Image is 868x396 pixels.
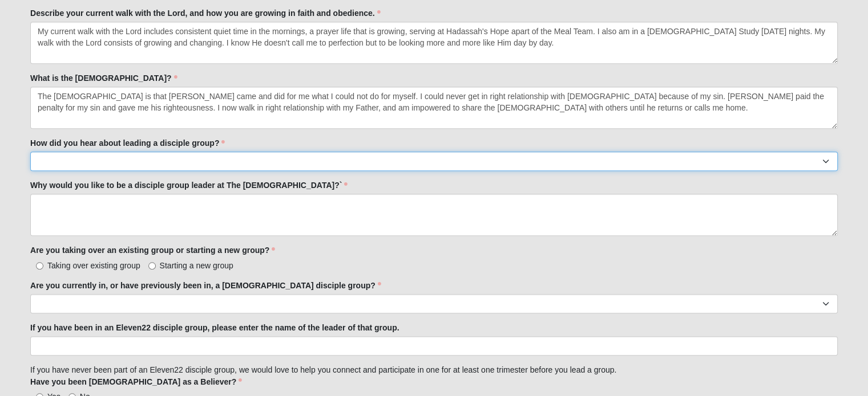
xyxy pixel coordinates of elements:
[148,262,156,270] input: Starting a new group
[30,72,177,84] label: What is the [DEMOGRAPHIC_DATA]?
[47,261,140,270] span: Taking over existing group
[30,137,225,149] label: How did you hear about leading a disciple group?
[30,322,399,333] label: If you have been in an Eleven22 disciple group, please enter the name of the leader of that group.
[160,261,233,270] span: Starting a new group
[30,7,381,19] label: Describe your current walk with the Lord, and how you are growing in faith and obedience.
[36,262,43,270] input: Taking over existing group
[30,376,242,387] label: Have you been [DEMOGRAPHIC_DATA] as a Believer?
[30,244,275,256] label: Are you taking over an existing group or starting a new group?
[30,280,381,291] label: Are you currently in, or have previously been in, a [DEMOGRAPHIC_DATA] disciple group?
[30,179,348,191] label: Why would you like to be a disciple group leader at The [DEMOGRAPHIC_DATA]?`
